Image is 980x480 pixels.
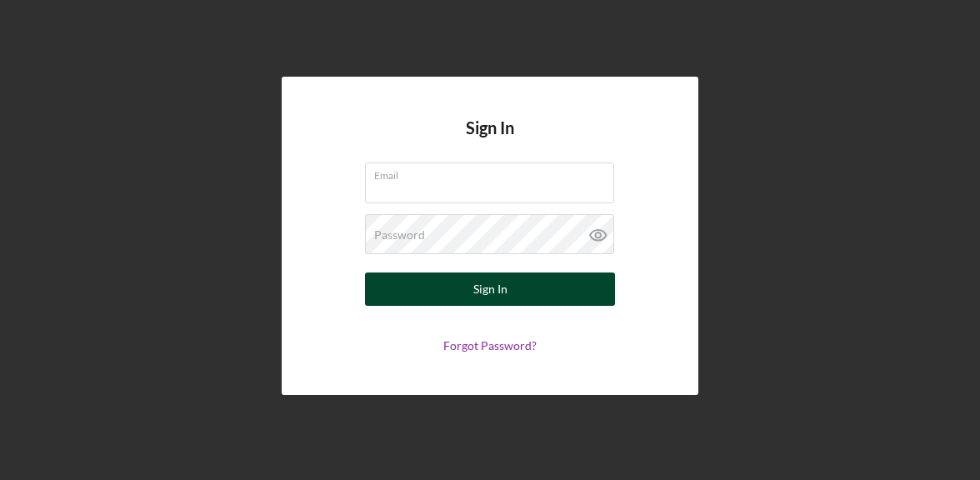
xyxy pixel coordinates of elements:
label: Email [374,163,614,182]
div: Sign In [473,272,507,306]
button: Sign In [365,272,615,306]
label: Password [374,228,425,242]
a: Forgot Password? [443,338,537,352]
h4: Sign In [466,118,514,162]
